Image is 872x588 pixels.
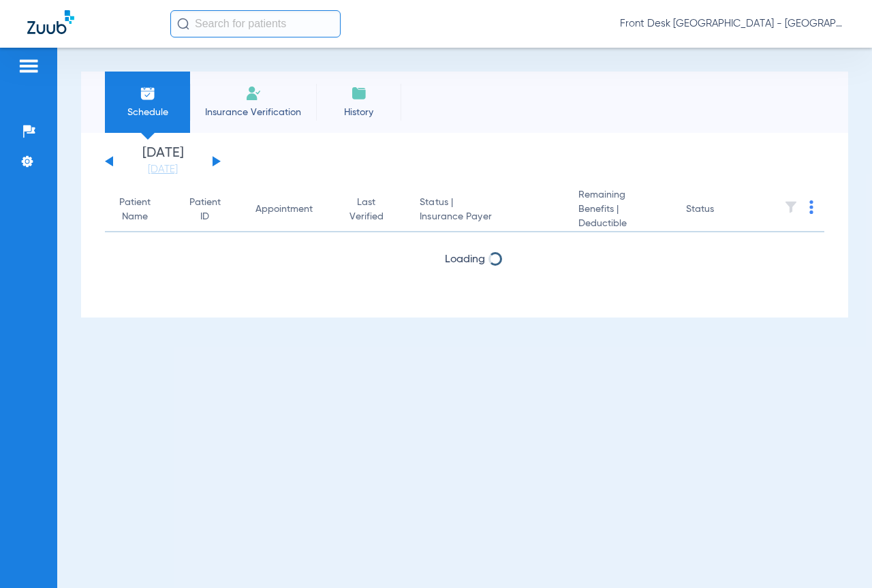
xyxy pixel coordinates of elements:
th: Status | [409,188,567,232]
img: hamburger-icon [18,58,40,74]
img: Zuub Logo [27,10,74,34]
img: Manual Insurance Verification [245,85,262,102]
img: Search Icon [177,18,189,30]
div: Patient Name [116,196,155,224]
img: Schedule [140,85,156,102]
li: [DATE] [122,146,204,176]
div: Appointment [255,202,326,217]
div: Appointment [255,202,313,217]
div: Last Verified [347,196,386,224]
span: History [326,106,391,119]
div: Patient ID [189,196,234,224]
th: Remaining Benefits | [567,188,675,232]
span: Insurance Payer [420,210,556,224]
input: Search for patients [170,10,341,37]
span: Insurance Verification [200,106,306,119]
div: Last Verified [347,196,399,224]
div: Patient Name [116,196,167,224]
th: Status [675,188,767,232]
a: [DATE] [122,163,204,176]
div: Patient ID [189,196,221,224]
span: Deductible [578,217,664,231]
span: Schedule [115,106,180,119]
img: filter.svg [784,200,798,214]
img: History [351,85,367,102]
img: group-dot-blue.svg [809,200,813,214]
span: Loading [445,254,485,265]
span: Front Desk [GEOGRAPHIC_DATA] - [GEOGRAPHIC_DATA] | My Community Dental Centers [620,17,845,31]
